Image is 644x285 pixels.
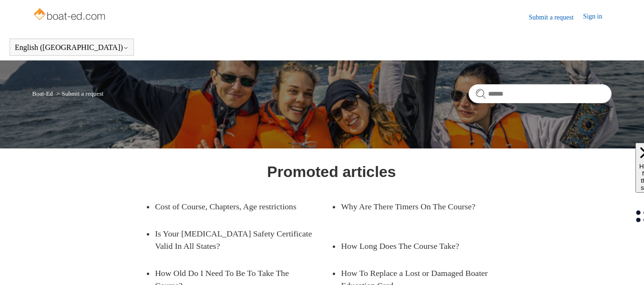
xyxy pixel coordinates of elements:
a: Why Are There Timers On The Course? [341,193,503,220]
img: Boat-Ed Help Center home page [32,6,108,25]
a: Submit a request [529,12,583,22]
li: Boat-Ed [32,90,55,97]
button: English ([GEOGRAPHIC_DATA]) [15,43,129,52]
a: Cost of Course, Chapters, Age restrictions [155,193,317,220]
li: Submit a request [54,90,103,97]
input: Search [469,84,612,103]
div: Live chat [619,260,644,285]
a: How Long Does The Course Take? [341,233,503,259]
h1: Promoted articles [267,160,396,183]
a: Is Your [MEDICAL_DATA] Safety Certificate Valid In All States? [155,220,331,260]
a: Boat-Ed [32,90,53,97]
a: Sign in [583,11,612,23]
